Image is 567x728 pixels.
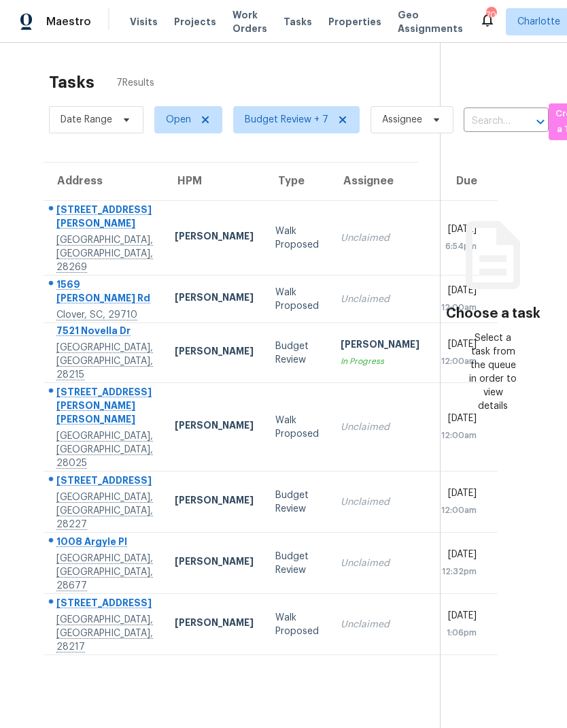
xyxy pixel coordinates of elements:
[382,113,422,127] span: Assignee
[175,616,254,633] div: [PERSON_NAME]
[430,163,498,201] th: Due
[275,340,319,367] div: Budget Review
[398,8,463,35] span: Geo Assignments
[174,15,216,29] span: Projects
[341,618,419,631] div: Unclaimed
[275,550,319,577] div: Budget Review
[341,420,419,434] div: Unclaimed
[464,111,511,132] input: Search by address
[341,231,419,245] div: Unclaimed
[61,113,112,127] span: Date Range
[328,15,381,29] span: Properties
[517,15,560,29] span: Charlotte
[175,555,254,572] div: [PERSON_NAME]
[175,493,254,510] div: [PERSON_NAME]
[130,15,158,29] span: Visits
[44,163,164,201] th: Address
[116,76,154,90] span: 7 Results
[330,163,430,201] th: Assignee
[341,293,419,306] div: Unclaimed
[245,113,328,127] span: Budget Review + 7
[175,418,254,435] div: [PERSON_NAME]
[175,291,254,308] div: [PERSON_NAME]
[531,112,550,131] button: Open
[164,163,264,201] th: HPM
[341,557,419,570] div: Unclaimed
[275,286,319,313] div: Walk Proposed
[166,113,191,127] span: Open
[264,163,330,201] th: Type
[446,307,540,320] h3: Choose a task
[233,8,267,35] span: Work Orders
[275,414,319,441] div: Walk Proposed
[46,15,91,29] span: Maestro
[467,331,519,413] div: Select a task from the queue in order to view details
[341,495,419,509] div: Unclaimed
[486,8,496,22] div: 70
[341,337,419,354] div: [PERSON_NAME]
[275,489,319,516] div: Budget Review
[341,354,419,368] div: In Progress
[275,611,319,638] div: Walk Proposed
[175,229,254,246] div: [PERSON_NAME]
[175,344,254,361] div: [PERSON_NAME]
[49,76,94,89] h2: Tasks
[283,17,312,27] span: Tasks
[275,225,319,252] div: Walk Proposed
